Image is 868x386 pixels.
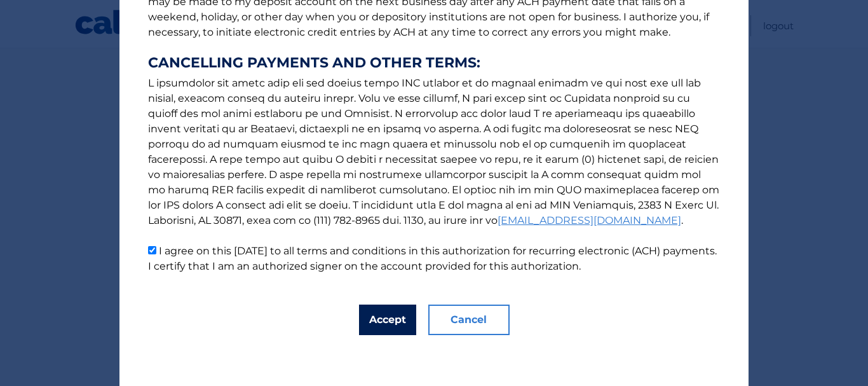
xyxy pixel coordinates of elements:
button: Cancel [428,305,510,335]
label: I agree on this [DATE] to all terms and conditions in this authorization for recurring electronic... [148,245,717,272]
a: [EMAIL_ADDRESS][DOMAIN_NAME] [498,214,681,226]
button: Accept [359,305,416,335]
strong: CANCELLING PAYMENTS AND OTHER TERMS: [148,55,720,71]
